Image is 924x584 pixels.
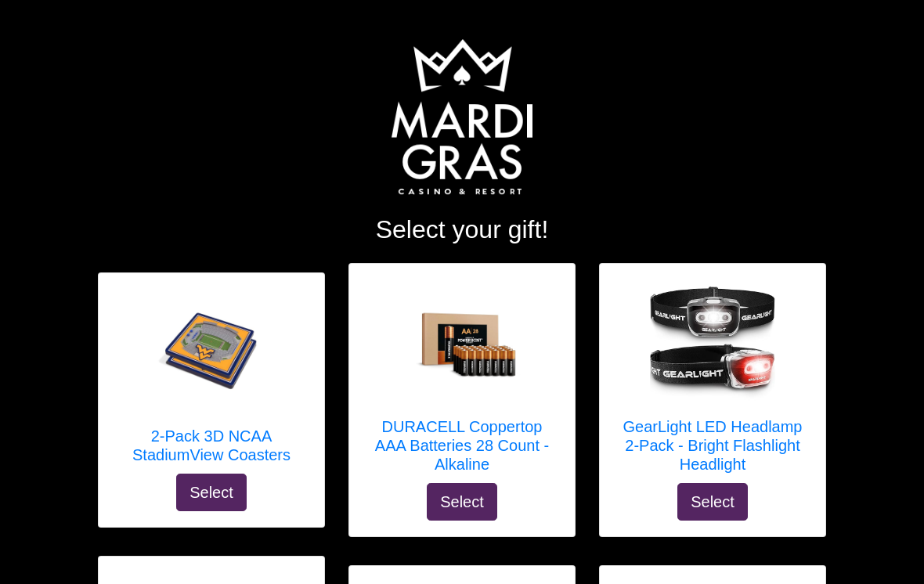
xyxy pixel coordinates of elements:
h2: Select your gift! [98,214,826,244]
h5: GearLight LED Headlamp 2-Pack - Bright Flashlight Headlight [615,417,810,474]
button: Select [176,474,247,511]
img: 2-Pack 3D NCAA StadiumView Coasters [149,308,274,397]
img: Logo [392,39,533,196]
a: GearLight LED Headlamp 2-Pack - Bright Flashlight Headlight GearLight LED Headlamp 2-Pack - Brigh... [615,279,810,483]
h5: DURACELL Coppertop AAA Batteries 28 Count - Alkaline [365,417,559,474]
a: 2-Pack 3D NCAA StadiumView Coasters 2-Pack 3D NCAA StadiumView Coasters [114,289,309,474]
a: DURACELL Coppertop AAA Batteries 28 Count - Alkaline DURACELL Coppertop AAA Batteries 28 Count - ... [365,279,559,483]
img: DURACELL Coppertop AAA Batteries 28 Count - Alkaline [399,299,525,385]
h5: 2-Pack 3D NCAA StadiumView Coasters [114,427,309,464]
button: Select [427,483,497,521]
button: Select [677,483,748,521]
img: GearLight LED Headlamp 2-Pack - Bright Flashlight Headlight [650,279,775,405]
